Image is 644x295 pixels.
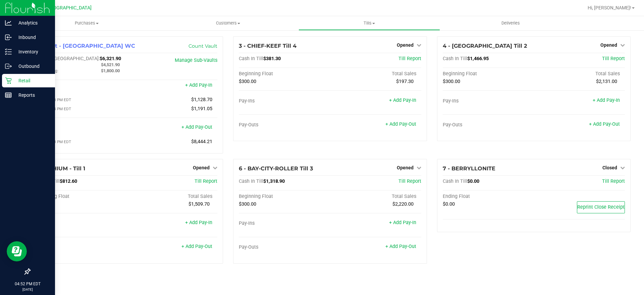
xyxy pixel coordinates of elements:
[195,178,217,184] a: Till Report
[191,97,212,102] span: $1,128.70
[602,178,625,184] a: Till Report
[385,244,416,249] a: + Add Pay-Out
[398,56,421,61] a: Till Report
[577,204,625,210] span: Reprint Close Receipt
[35,165,85,172] span: 5 - LITHIUM - Till 1
[12,33,52,41] p: Inbound
[193,165,210,170] span: Opened
[263,178,285,184] span: $1,318.90
[443,43,527,49] span: 4 - [GEOGRAPHIC_DATA] Till 2
[157,16,299,30] a: Customers
[602,56,625,61] a: Till Report
[12,91,52,99] p: Reports
[35,43,135,49] span: 1 - Vault - [GEOGRAPHIC_DATA] WC
[443,71,534,77] div: Beginning Float
[299,16,440,30] a: Tills
[60,178,77,184] span: $812.60
[330,194,421,200] div: Total Sales
[35,244,126,250] div: Pay-Outs
[389,97,416,103] a: + Add Pay-In
[12,19,52,27] p: Analytics
[602,165,617,170] span: Closed
[443,98,534,104] div: Pay-Ins
[239,220,330,226] div: Pay-Ins
[443,178,467,184] span: Cash In Till
[5,63,12,70] inline-svg: Outbound
[3,287,52,292] p: [DATE]
[467,56,489,61] span: $1,466.95
[189,201,210,207] span: $1,509.70
[12,48,52,56] p: Inventory
[239,178,263,184] span: Cash In Till
[101,68,120,73] span: $1,800.00
[443,122,534,128] div: Pay-Outs
[385,121,416,127] a: + Add Pay-Out
[185,220,212,225] a: + Add Pay-In
[3,281,52,287] p: 04:52 PM EDT
[35,83,126,89] div: Pay-Ins
[330,71,421,77] div: Total Sales
[126,194,218,200] div: Total Sales
[239,98,330,104] div: Pay-Ins
[35,220,126,226] div: Pay-Ins
[596,79,617,84] span: $2,131.00
[5,48,12,55] inline-svg: Inventory
[389,220,416,225] a: + Add Pay-In
[185,82,212,88] a: + Add Pay-In
[100,56,121,61] span: $6,321.90
[239,201,256,207] span: $300.00
[5,19,12,26] inline-svg: Analytics
[16,20,157,26] span: Purchases
[396,79,414,84] span: $197.30
[191,139,212,144] span: $8,444.21
[12,62,52,70] p: Outbound
[239,194,330,200] div: Beginning Float
[181,244,212,249] a: + Add Pay-Out
[35,125,126,131] div: Pay-Outs
[467,178,479,184] span: $0.00
[35,194,126,200] div: Beginning Float
[7,241,27,261] iframe: Resource center
[181,124,212,130] a: + Add Pay-Out
[397,165,414,170] span: Opened
[239,165,313,172] span: 6 - BAY-CITY-ROLLER Till 3
[239,56,263,61] span: Cash In Till
[588,5,631,10] span: Hi, [PERSON_NAME]!
[175,57,217,63] a: Manage Sub-Vaults
[16,16,157,30] a: Purchases
[392,201,414,207] span: $2,220.00
[191,106,212,112] span: $1,191.05
[443,165,495,172] span: 7 - BERRYLLONITE
[5,77,12,84] inline-svg: Retail
[534,71,625,77] div: Total Sales
[443,201,455,207] span: $0.00
[600,42,617,48] span: Opened
[593,97,620,103] a: + Add Pay-In
[189,43,217,49] a: Count Vault
[299,20,439,26] span: Tills
[35,56,100,61] span: Cash In [GEOGRAPHIC_DATA]:
[101,62,120,67] span: $4,521.90
[239,71,330,77] div: Beginning Float
[263,56,281,61] span: $381.30
[577,201,625,213] button: Reprint Close Receipt
[158,20,298,26] span: Customers
[440,16,581,30] a: Deliveries
[443,56,467,61] span: Cash In Till
[398,178,421,184] a: Till Report
[239,244,330,250] div: Pay-Outs
[239,79,256,84] span: $300.00
[443,194,534,200] div: Ending Float
[397,42,414,48] span: Opened
[589,121,620,127] a: + Add Pay-Out
[12,77,52,85] p: Retail
[492,20,529,26] span: Deliveries
[239,122,330,128] div: Pay-Outs
[46,5,92,11] span: [GEOGRAPHIC_DATA]
[239,43,297,49] span: 3 - CHIEF-KEEF Till 4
